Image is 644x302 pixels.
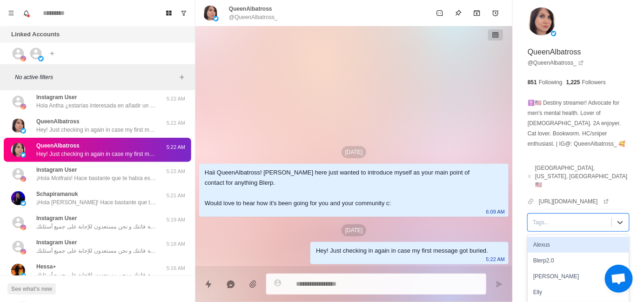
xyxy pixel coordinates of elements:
[20,176,26,182] img: picture
[20,273,26,279] img: picture
[468,4,486,22] button: Archive
[36,247,157,255] p: سلام حبيت أذكرك لو الرسالة سابقة فاتتك و نحن مستعدون للإجابة على جميع أسئلتك
[7,283,56,295] button: See what's new
[486,207,505,217] p: 6:09 AM
[539,197,609,206] a: [URL][DOMAIN_NAME]
[36,101,157,110] p: Hola Antha ¿estarías interesada en añadir un TTS con la voz de personajes famosos (generada por I...
[176,72,188,83] button: Add filters
[203,6,218,20] img: picture
[528,284,629,300] div: Elly
[164,95,188,103] p: 5:22 AM
[528,98,629,149] p: ✝️🇺🇸 Destiny streamer! Advocate for men's mental health. Lover of [DEMOGRAPHIC_DATA]. 2A enjoyer....
[36,222,157,231] p: سلام حبيت أذكرك لو الرسالة سابقة فاتتك و نحن مستعدون للإجابة على جميع أسئلتك
[430,4,449,22] button: Mark as unread
[20,249,26,255] img: picture
[36,150,157,158] p: Hey! Just checking in again in case my first message got buried.
[38,56,44,61] img: picture
[164,192,188,200] p: 5:21 AM
[316,246,488,256] div: Hey! Just checking in again in case my first message got buried.
[199,275,218,294] button: Quick replies
[449,4,468,22] button: Pin
[36,126,157,134] p: Hey! Just checking in again in case my first message got buried.
[342,146,367,158] p: [DATE]
[528,7,556,35] img: picture
[36,214,77,222] p: Instagram User
[20,104,26,109] img: picture
[11,191,25,205] img: picture
[244,275,262,294] button: Add media
[551,31,557,36] img: picture
[164,264,188,272] p: 5:16 AM
[528,268,629,284] div: [PERSON_NAME]
[11,119,25,133] img: picture
[486,4,505,22] button: Add reminder
[11,264,25,278] img: picture
[36,271,157,279] p: سلام حبيت أذكرك لو الرسالة سابقة فاتتك و نحن مستعدون للإجابة على جميع أسئلتك
[164,119,188,127] p: 5:22 AM
[528,47,581,58] p: QueenAlbatross
[20,225,26,230] img: picture
[164,240,188,248] p: 5:18 AM
[164,143,188,151] p: 5:22 AM
[36,117,80,126] p: QueenAlbatross
[20,152,26,158] img: picture
[36,141,80,150] p: QueenAlbatross
[20,128,26,134] img: picture
[205,168,488,208] div: Haii QueenAlbatross! [PERSON_NAME] here just wanted to introduce myself as your main point of con...
[20,201,26,206] img: picture
[221,275,240,294] button: Reply with AI
[176,6,191,20] button: Show unread conversations
[36,174,157,182] p: ¡Hola Motfrais! Hace bastante que te había escrito, sólo quería confirmar si habías recibido mi m...
[36,262,56,271] p: Hessa⋆
[486,254,505,264] p: 5:22 AM
[490,275,509,294] button: Send message
[566,78,580,87] p: 1,225
[36,190,78,198] p: Schapiramanuk
[605,265,633,293] a: Open chat
[342,224,367,236] p: [DATE]
[11,30,60,39] p: Linked Accounts
[528,237,629,253] div: Alexus
[164,216,188,224] p: 5:19 AM
[19,6,34,20] button: Notifications
[528,253,629,268] div: Blerp2.0
[161,6,176,20] button: Board View
[528,78,537,87] p: 851
[164,168,188,175] p: 5:22 AM
[15,73,176,81] p: No active filters
[213,16,219,21] img: picture
[528,59,584,67] a: @QueenAlbatross_
[36,166,77,174] p: Instagram User
[229,13,278,21] p: @QueenAlbatross_
[47,48,58,59] button: Add account
[4,6,19,20] button: Menu
[229,5,272,13] p: QueenAlbatross
[36,238,77,247] p: Instagram User
[11,143,25,157] img: picture
[582,78,606,87] p: Followers
[20,56,26,61] img: picture
[539,78,563,87] p: Following
[36,198,157,207] p: ¡Hola [PERSON_NAME]! Hace bastante que te había escrito, sólo quería confirmar si habías recibido...
[535,164,629,189] p: [GEOGRAPHIC_DATA], [US_STATE], [GEOGRAPHIC_DATA] 🇺🇸
[36,93,77,101] p: Instagram User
